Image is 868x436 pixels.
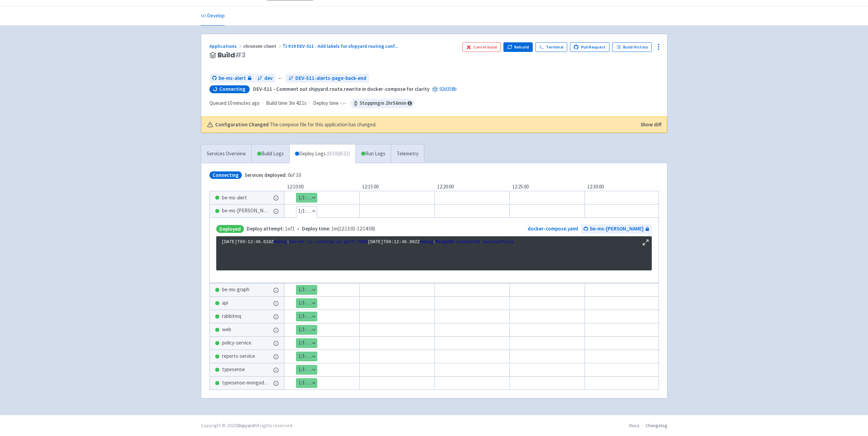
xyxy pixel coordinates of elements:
[222,207,270,215] span: be-ms-[PERSON_NAME]
[289,239,368,244] span: Server is running on port 2800
[209,99,415,108] div: · ·
[253,86,429,92] strong: DEV-511 - Comment out shipyard.route.rewrite in docker-compose for clarity
[585,183,660,191] div: 12:30:00
[252,144,289,163] a: Build Logs
[209,43,243,49] a: Applications
[266,99,288,107] span: Build time
[295,74,366,82] span: DEV-511-alerts-page-back-end
[245,171,301,179] span: 0 of 10
[201,144,251,163] a: Services Overview
[247,225,295,233] span: 1 of 1
[642,239,649,246] button: Maximize log window
[247,225,284,232] span: Deploy attempt:
[219,86,246,93] span: Connecting
[503,42,533,52] button: Rebuild
[236,422,254,428] a: Shipyard
[359,183,435,191] div: 12:15:00
[222,326,231,334] span: web
[222,379,270,387] span: typesense-mongodb-sync
[590,225,644,233] span: be-ms-[PERSON_NAME]
[289,144,355,163] a: Deploy Logs (0/10)(6:32)
[289,99,307,107] span: 3m 42.1s
[222,286,249,294] span: be-ms-graph
[243,43,283,49] span: chronom-client
[209,100,260,106] span: Queued
[209,171,242,179] span: Connecting
[274,239,287,244] span: debug
[355,144,391,163] a: Run Logs
[270,121,377,129] span: The compose file for this application has changed.
[235,50,246,60] span: # 3
[245,172,287,178] span: Services deployed:
[436,239,514,244] span: MongoDB connected successfully
[350,99,415,108] span: Stopping in 2 hr 56 min
[327,150,350,158] span: ( 0 / 10 ) (6:32)
[222,366,245,374] span: typesense
[570,42,610,52] a: Pull Request
[209,74,254,83] a: be-ms-alert
[288,43,399,49] span: #19 DEV-511 - Add labels for shipyard routing conf ...
[219,74,246,82] span: be-ms-alert
[641,121,661,129] button: Show diff
[462,42,501,52] button: Cancel build
[302,225,330,232] span: Deploy time:
[528,225,578,232] a: docker-compose.yaml
[535,42,567,52] a: Terminal
[435,183,510,191] div: 12:20:00
[420,239,433,244] span: debug
[581,224,652,234] a: be-ms-[PERSON_NAME]
[222,312,241,320] span: rabbitmq
[284,183,359,191] div: 12:10:00
[247,225,375,233] span: •
[283,43,400,49] a: #19 DEV-511 - Add labels for shipyard routing conf...
[222,194,247,202] span: be-ms-alert
[201,6,225,26] a: Develop
[215,121,269,129] b: Configuration Changed
[629,422,639,428] a: Docs
[646,422,667,428] a: Changelog
[439,86,457,92] a: 92d358b
[612,42,652,52] a: Build History
[510,183,585,191] div: 12:25:00
[302,225,375,233] span: 1m ( 12:13:01 - 12:14:58 )
[340,99,346,107] span: -:--
[222,352,255,360] span: reports-service
[278,74,283,82] span: ←
[264,74,273,82] span: dev
[286,74,369,83] a: DEV-511-alerts-page-back-end
[222,239,646,245] p: [DATE]T09:12:46.610Z : [DATE]T09:12:46.992Z :
[201,422,293,429] div: Copyright © 2025 All rights reserved.
[313,99,339,107] span: Deploy time
[391,144,424,163] a: Telemetry
[216,225,244,233] span: Deployed
[222,299,228,307] span: api
[222,339,251,347] span: policy-service
[255,74,275,83] a: dev
[218,51,246,59] span: Build
[227,100,260,106] time: 10 minutes ago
